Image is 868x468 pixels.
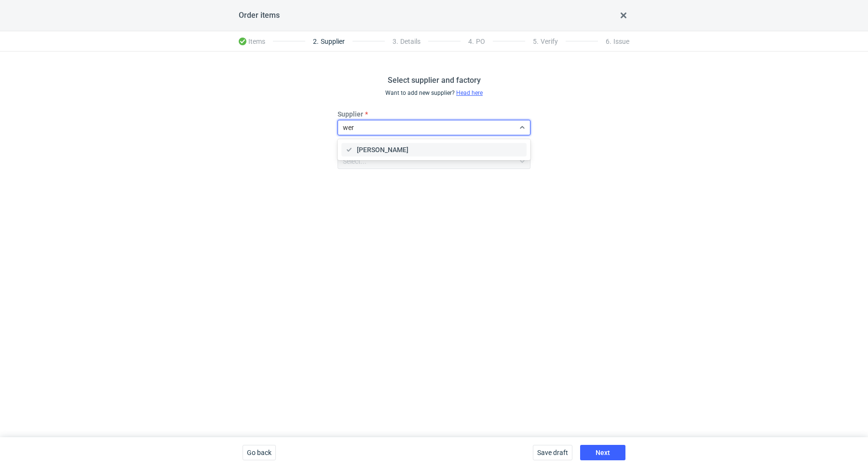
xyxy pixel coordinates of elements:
[239,32,273,51] li: Items
[393,38,398,45] span: 3 .
[247,449,271,456] span: Go back
[537,449,568,456] span: Save draft
[461,32,493,51] li: PO
[580,445,625,460] button: Next
[596,449,610,456] span: Next
[385,88,483,98] p: Want to add new supplier?
[456,90,483,96] a: Head here
[525,32,566,51] li: Verify
[468,38,474,45] span: 4 .
[357,145,408,155] span: [PERSON_NAME]
[606,38,611,45] span: 6 .
[385,75,483,86] h2: Select supplier and factory
[313,38,319,45] span: 2 .
[598,32,629,51] li: Issue
[338,109,363,119] label: Supplier
[243,445,276,460] button: Go back
[385,32,428,51] li: Details
[533,38,539,45] span: 5 .
[533,445,572,460] button: Save draft
[305,32,353,51] li: Supplier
